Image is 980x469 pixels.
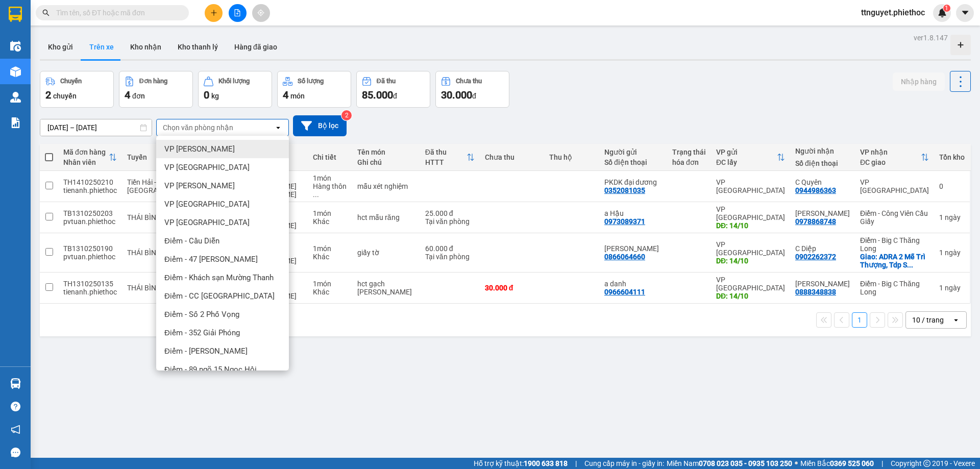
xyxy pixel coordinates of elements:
div: Tuyến [127,153,197,161]
span: Tiền Hải - [GEOGRAPHIC_DATA] [127,178,196,194]
span: 4 [125,89,130,101]
div: TH1410250210 [63,178,117,186]
span: VP [GEOGRAPHIC_DATA] [164,162,250,172]
div: Chi tiết [313,153,347,161]
span: món [290,92,305,100]
div: 0866064660 [604,253,645,261]
img: solution-icon [10,117,21,128]
strong: 1900 633 818 [524,459,568,467]
img: logo-vxr [9,7,22,22]
input: Tìm tên, số ĐT hoặc mã đơn [56,7,177,18]
div: ĐC lấy [716,158,777,166]
span: ttnguyet.phiethoc [853,6,933,19]
div: 25.000 đ [425,209,475,217]
div: DĐ: 14/10 [716,221,785,230]
span: VP [GEOGRAPHIC_DATA] [164,199,250,209]
div: HTTT [425,158,467,166]
button: Kho thanh lý [169,35,226,59]
div: ĐC giao [860,158,921,166]
span: Điểm - Số 2 Phố Vọng [164,309,239,319]
svg: open [274,124,282,132]
div: Lan Anh [604,244,662,253]
span: VP [PERSON_NAME] [164,144,235,154]
div: 0352081035 [604,186,645,194]
div: Nhân viên [63,158,109,166]
input: Select a date range. [40,119,152,136]
button: 1 [852,312,867,328]
div: C Diệp [795,244,850,253]
div: hct gạch [357,280,415,288]
div: 1 món [313,280,347,288]
button: Nhập hàng [893,72,945,91]
strong: 0708 023 035 - 0935 103 250 [699,459,792,467]
span: caret-down [961,8,970,17]
sup: 1 [943,5,950,12]
div: a Hậu [604,209,662,217]
div: Thu hộ [549,153,594,161]
div: VP [GEOGRAPHIC_DATA] [716,240,785,257]
span: Điểm - 89 ngõ 15 Ngọc Hồi [164,364,257,375]
div: Đã thu [425,148,467,156]
div: 1 [939,249,965,257]
span: Miền Bắc [800,458,874,469]
div: 30.000 đ [485,284,539,292]
button: Kho gửi [40,35,81,59]
div: pvtuan.phiethoc [63,253,117,261]
span: ngày [945,284,961,292]
span: Miền Nam [667,458,792,469]
span: | [575,458,577,469]
button: caret-down [956,4,974,22]
div: TB1310250190 [63,244,117,253]
div: Người gửi [604,148,662,156]
div: hct mẫu răng [357,213,415,221]
div: Tại văn phòng [425,217,475,226]
span: THÁI BÌNH - MỸ ĐÌNH [127,249,195,257]
th: Toggle SortBy [58,144,122,171]
div: 1 [939,213,965,221]
span: Điểm - [PERSON_NAME] [164,346,248,356]
span: notification [11,425,20,434]
div: a danh [604,280,662,288]
span: VP [GEOGRAPHIC_DATA] [164,217,250,228]
div: Tại văn phòng [425,253,475,261]
div: quang tín [795,209,850,217]
div: Chưa thu [456,78,482,85]
div: 10 / trang [912,315,944,325]
th: Toggle SortBy [420,144,480,171]
button: plus [205,4,223,22]
div: Chuyến [60,78,82,85]
div: VP [GEOGRAPHIC_DATA] [716,178,785,194]
div: Chưa thu [485,153,539,161]
div: Hàng thông thường [313,182,347,199]
div: Số điện thoại [795,159,850,167]
div: 1 [939,284,965,292]
span: 85.000 [362,89,393,101]
div: DĐ: 14/10 [716,257,785,265]
div: tienanh.phiethoc [63,186,117,194]
div: Khác [313,288,347,296]
button: Chuyến2chuyến [40,71,114,108]
span: 0 [204,89,209,101]
div: VP [GEOGRAPHIC_DATA] [716,276,785,292]
div: 0966604111 [604,288,645,296]
span: plus [210,9,217,16]
div: Khối lượng [218,78,250,85]
span: THÁI BÌNH - MỸ ĐÌNH [127,213,195,221]
span: ngày [945,213,961,221]
button: Bộ lọc [293,115,347,136]
div: Tên món [357,148,415,156]
div: TB1310250203 [63,209,117,217]
span: VP [PERSON_NAME] [164,181,235,191]
div: Tồn kho [939,153,965,161]
div: DĐ: 14/10 [716,292,785,300]
div: hóa đơn [672,158,706,166]
div: 0902262372 [795,253,836,261]
span: ⚪️ [795,461,798,465]
th: Toggle SortBy [711,144,790,171]
img: warehouse-icon [10,92,21,103]
div: ver 1.8.147 [914,32,948,43]
span: 2 [45,89,51,101]
span: message [11,448,20,457]
div: tienanh.phiethoc [63,288,117,296]
span: Điểm - 352 Giải Phóng [164,328,240,338]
